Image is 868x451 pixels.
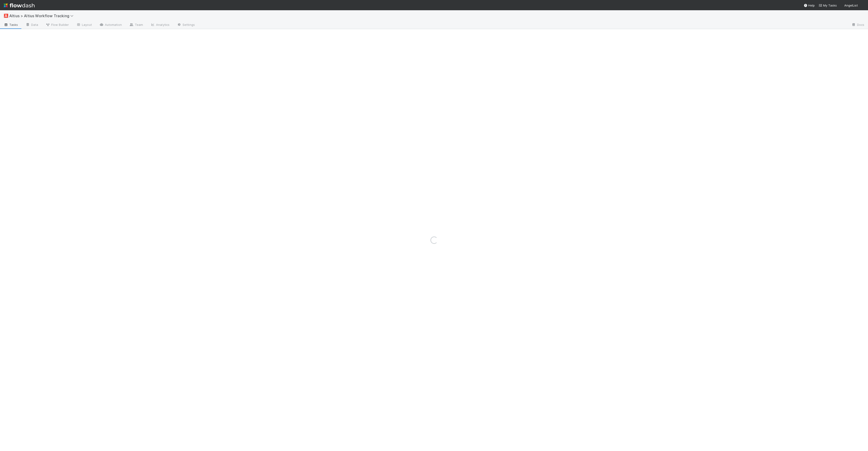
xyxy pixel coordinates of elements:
a: Layout [73,21,96,29]
span: Tasks [4,22,18,27]
img: logo-inverted-e16ddd16eac7371096b0.svg [4,1,35,9]
span: Flow Builder [46,22,69,27]
div: Help [804,3,815,8]
a: Automation [96,21,126,29]
span: 🅰️ [4,14,8,18]
a: Analytics [147,21,173,29]
a: Docs [848,21,868,29]
a: Flow Builder [42,21,73,29]
a: My Tasks [818,3,837,8]
span: My Tasks [818,3,837,7]
img: avatar_8e0a024e-b700-4f9f-aecf-6f1e79dccd3c.png [860,3,864,8]
a: Data [22,21,42,29]
a: Settings [173,21,199,29]
span: Altius > Altius Workflow Tracking [9,13,76,18]
a: Team [126,21,147,29]
span: AngelList [844,3,858,7]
